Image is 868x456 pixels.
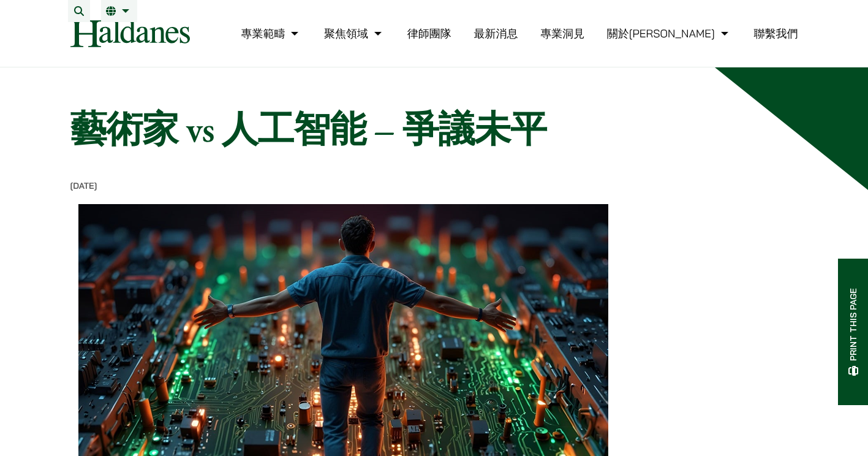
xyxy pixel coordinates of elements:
a: 律師團隊 [407,26,451,40]
a: 聚焦領域 [324,26,385,40]
a: 專業範疇 [241,26,301,40]
time: [DATE] [70,180,97,191]
a: 聯繫我們 [754,26,798,40]
a: 關於何敦 [607,26,731,40]
h1: 藝術家 vs 人工智能 – 爭議未平 [70,107,706,151]
a: 繁 [106,6,132,16]
a: 專業洞見 [540,26,584,40]
img: Logo of Haldanes [70,20,190,47]
a: 最新消息 [474,26,518,40]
